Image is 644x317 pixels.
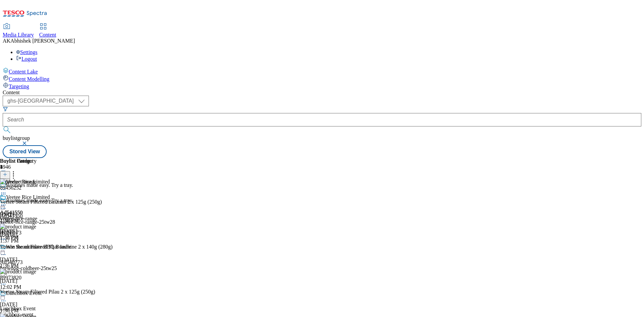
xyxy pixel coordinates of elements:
[16,56,37,62] a: Logout
[9,76,49,82] span: Content Modelling
[10,38,75,44] span: Abhishek [PERSON_NAME]
[3,113,641,126] input: Search
[3,67,641,75] a: Content Lake
[9,69,38,74] span: Content Lake
[3,90,641,96] div: Content
[3,145,47,158] button: Stored View
[3,24,34,38] a: Media Library
[3,135,30,141] span: buylistgroup
[3,82,641,90] a: Targeting
[3,106,8,112] svg: Search Filters
[3,38,10,44] span: AK
[3,32,34,38] span: Media Library
[3,75,641,82] a: Content Modelling
[9,84,29,89] span: Targeting
[39,24,56,38] a: Content
[16,49,38,55] a: Settings
[39,32,56,38] span: Content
